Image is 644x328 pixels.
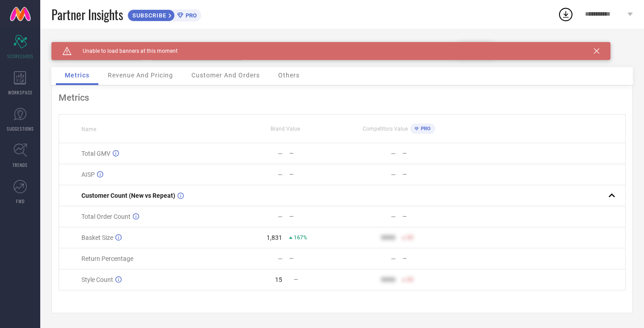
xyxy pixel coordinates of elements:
[278,150,283,157] div: —
[278,255,283,262] div: —
[81,255,133,262] span: Return Percentage
[191,72,260,79] span: Customer And Orders
[294,277,298,283] span: —
[51,42,141,48] div: Brand
[294,234,307,241] span: 167%
[51,5,123,24] span: Partner Insights
[558,6,574,22] div: Open download list
[381,276,395,283] div: 9999
[13,162,28,168] span: TRENDS
[81,234,113,241] span: Basket Size
[289,150,342,157] div: —
[65,72,89,79] span: Metrics
[72,48,178,54] span: Unable to load banners at this moment
[419,126,431,132] span: PRO
[289,213,342,220] div: —
[391,213,396,220] div: —
[402,171,455,178] div: —
[278,213,283,220] div: —
[278,72,300,79] span: Others
[81,150,110,157] span: Total GMV
[271,126,300,132] span: Brand Value
[402,150,455,157] div: —
[81,126,96,132] span: Name
[128,12,169,19] span: SUBSCRIBE
[391,171,396,178] div: —
[59,92,626,103] div: Metrics
[127,7,201,21] a: SUBSCRIBEPRO
[81,171,95,178] span: AISP
[81,213,131,220] span: Total Order Count
[407,234,413,241] span: 50
[391,150,396,157] div: —
[407,277,413,283] span: 50
[363,126,408,132] span: Competitors Value
[391,255,396,262] div: —
[8,89,33,96] span: WORKSPACE
[278,171,283,178] div: —
[289,256,342,262] div: —
[108,72,173,79] span: Revenue And Pricing
[7,53,34,60] span: SCORECARDS
[289,171,342,178] div: —
[7,125,34,132] span: SUGGESTIONS
[402,256,455,262] div: —
[16,198,25,204] span: FWD
[381,234,395,241] div: 9999
[275,276,282,283] div: 15
[183,12,197,19] span: PRO
[81,192,175,199] span: Customer Count (New vs Repeat)
[267,234,282,241] div: 1,831
[402,213,455,220] div: —
[81,276,113,283] span: Style Count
